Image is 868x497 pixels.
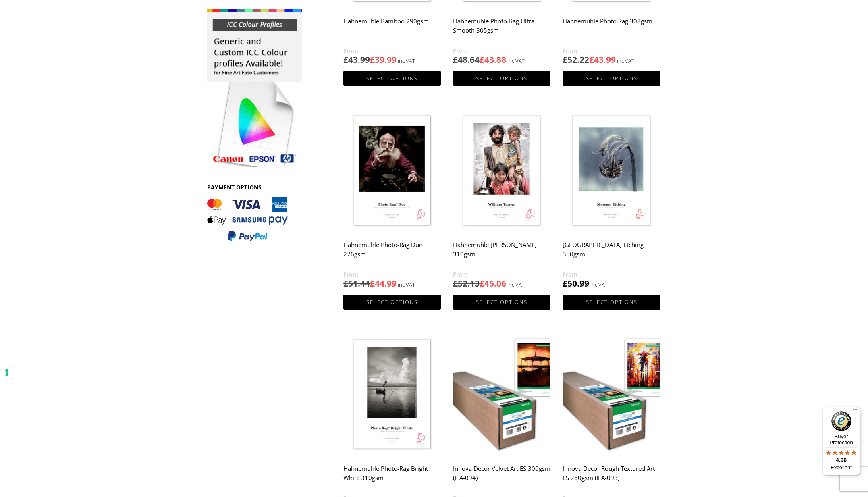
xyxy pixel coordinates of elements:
p: Excellent [822,464,860,471]
bdi: 52.22 [563,54,589,65]
a: Hahnemuhle [PERSON_NAME] 310gsm £52.13£45.06 [453,110,550,289]
bdi: 45.06 [480,278,506,289]
img: Innova Decor Rough Textured Art ES 260gsm (IFA-093) [563,334,660,456]
a: Hahnemuhle Photo-Rag Duo 276gsm £51.44£44.99 [343,110,441,289]
bdi: 50.99 [563,278,589,289]
h2: Hahnemuhle Photo-Rag Duo 276gsm [343,237,441,270]
h2: Hahnemuhle Photo Rag 308gsm [563,14,660,46]
h2: Innova Decor Rough Textured Art ES 260gsm (IFA-093) [563,461,660,493]
span: £ [343,278,348,289]
img: Hahnemuhle Photo-Rag Duo 276gsm [343,110,441,232]
img: Hahnemuhle Photo-Rag Bright White 310gsm [343,334,441,456]
img: Hahnemuhle Museum Etching 350gsm [563,110,660,232]
span: £ [563,278,567,289]
button: Trusted Shops TrustmarkBuyer Protection4.96Excellent [822,407,860,475]
h2: Hahnemuhle Photo-Rag Bright White 310gsm [343,461,441,493]
bdi: 43.88 [480,54,506,65]
span: £ [480,278,484,289]
h3: PAYMENT OPTIONS [207,183,302,191]
img: PAYMENT OPTIONS [207,197,288,242]
img: promo [207,9,302,167]
bdi: 44.99 [370,278,397,289]
span: £ [370,54,375,65]
h2: Hahnemuhle [PERSON_NAME] 310gsm [453,237,550,270]
a: Select options for “Hahnemuhle William Turner 310gsm” [453,295,550,310]
a: [GEOGRAPHIC_DATA] Etching 350gsm £50.99 [563,110,660,289]
span: £ [589,54,594,65]
button: Menu [850,407,860,416]
p: Buyer Protection [822,433,860,445]
span: £ [453,278,458,289]
span: £ [370,278,375,289]
span: 4.96 [836,457,847,463]
a: Select options for “Hahnemuhle Photo Rag 308gsm” [563,71,660,86]
bdi: 48.64 [453,54,480,65]
h2: Hahnemuhle Photo-Rag Ultra Smooth 305gsm [453,14,550,46]
h2: [GEOGRAPHIC_DATA] Etching 350gsm [563,237,660,270]
a: Select options for “Hahnemuhle Photo-Rag Ultra Smooth 305gsm” [453,71,550,86]
bdi: 43.99 [589,54,616,65]
span: £ [480,54,484,65]
a: Select options for “Hahnemuhle Museum Etching 350gsm” [563,295,660,310]
img: Innova Decor Velvet Art ES 300gsm (IFA-094) [453,334,550,456]
bdi: 43.99 [343,54,370,65]
bdi: 39.99 [370,54,397,65]
a: Select options for “Hahnemuhle Photo-Rag Duo 276gsm” [343,295,441,310]
span: £ [343,54,348,65]
bdi: 52.13 [453,278,480,289]
span: £ [453,54,458,65]
img: Hahnemuhle William Turner 310gsm [453,110,550,232]
a: Select options for “Hahnemuhle Bamboo 290gsm” [343,71,441,86]
img: Trusted Shops Trustmark [831,411,851,431]
span: £ [563,54,567,65]
h2: Innova Decor Velvet Art ES 300gsm (IFA-094) [453,461,550,493]
bdi: 51.44 [343,278,370,289]
h2: Hahnemuhle Bamboo 290gsm [343,14,441,46]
